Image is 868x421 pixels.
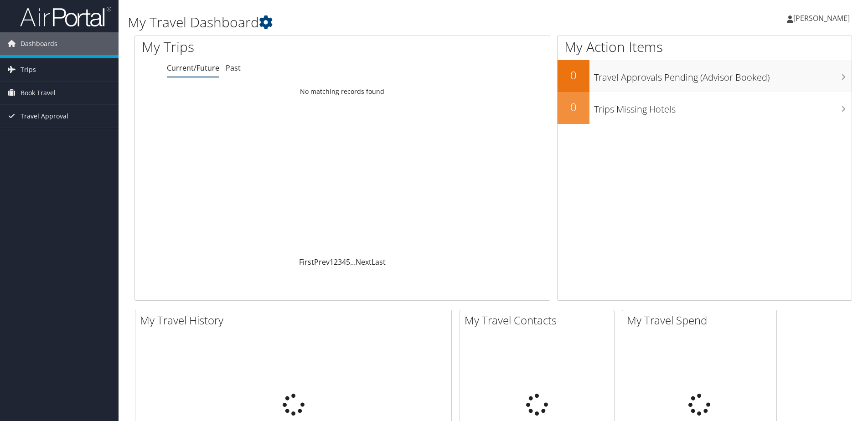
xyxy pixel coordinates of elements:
[787,5,859,32] a: [PERSON_NAME]
[21,58,36,81] span: Trips
[558,60,852,92] a: 0Travel Approvals Pending (Advisor Booked)
[226,63,241,73] a: Past
[372,257,386,267] a: Last
[558,99,589,115] h2: 0
[167,63,219,73] a: Current/Future
[128,13,615,32] h1: My Travel Dashboard
[334,257,338,267] a: 2
[338,257,342,267] a: 3
[558,37,852,56] h1: My Action Items
[142,37,370,56] h1: My Trips
[594,98,852,116] h3: Trips Missing Hotels
[356,257,372,267] a: Next
[627,313,776,328] h2: My Travel Spend
[350,257,356,267] span: …
[140,313,451,328] h2: My Travel History
[21,82,56,104] span: Book Travel
[21,32,57,55] span: Dashboards
[558,92,852,124] a: 0Trips Missing Hotels
[346,257,350,267] a: 5
[342,257,346,267] a: 4
[299,257,314,267] a: First
[793,13,850,23] span: [PERSON_NAME]
[330,257,334,267] a: 1
[465,313,614,328] h2: My Travel Contacts
[314,257,330,267] a: Prev
[135,83,550,100] td: No matching records found
[21,105,68,128] span: Travel Approval
[20,6,111,27] img: airportal-logo.png
[558,67,589,83] h2: 0
[594,67,852,84] h3: Travel Approvals Pending (Advisor Booked)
